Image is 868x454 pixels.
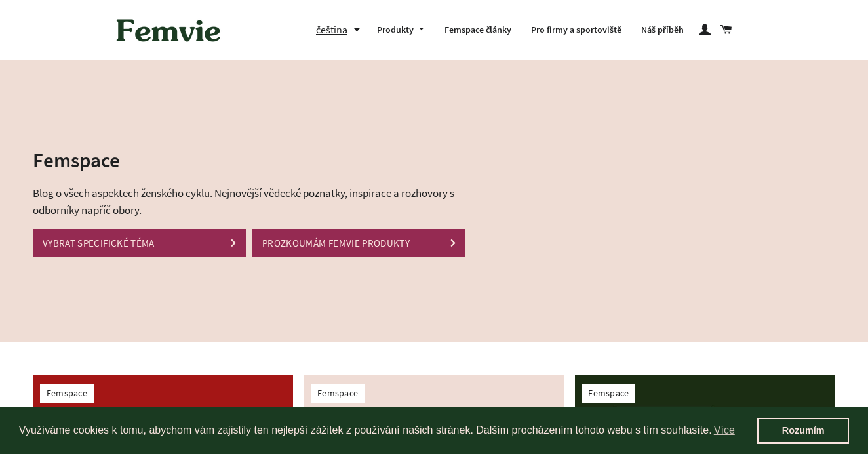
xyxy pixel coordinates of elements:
[252,229,465,257] a: PROZKOUMÁM FEMVIE PRODUKTY
[435,13,521,47] a: Femspace články
[19,421,757,440] span: Využíváme cookies k tomu, abychom vám zajistily ten nejlepší zážitek z používání našich stránek. ...
[317,387,358,399] a: Femspace
[33,229,246,257] a: VYBRAT SPECIFICKÉ TÉMA
[631,13,694,47] a: Náš příběh
[757,418,849,444] a: dismiss cookie message
[521,13,631,47] a: Pro firmy a sportoviště
[33,146,502,174] h2: Femspace
[47,387,87,399] a: Femspace
[316,21,367,39] button: čeština
[588,387,629,399] a: Femspace
[712,421,737,440] a: learn more about cookies
[109,10,227,51] img: Femvie
[367,13,435,47] a: Produkty
[33,184,502,219] p: Blog o všech aspektech ženského cyklu. Nejnovější vědecké poznatky, inspirace a rozhovory s odbor...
